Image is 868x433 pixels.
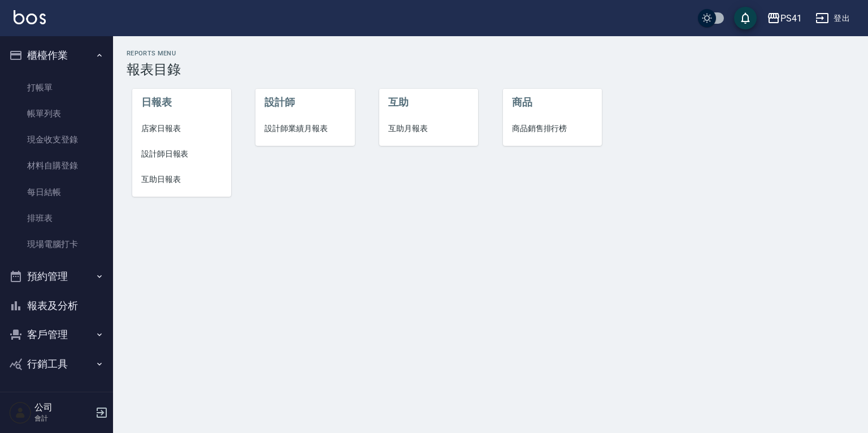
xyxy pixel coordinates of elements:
[5,127,108,153] a: 現金收支登錄
[5,101,108,127] a: 帳單列表
[734,7,757,29] button: save
[5,262,108,291] button: 預約管理
[9,401,32,424] img: Person
[34,402,92,413] h5: 公司
[379,116,478,141] a: 互助月報表
[132,116,231,141] a: 店家日報表
[388,123,469,135] span: 互助月報表
[5,349,108,379] button: 行銷工具
[141,148,222,160] span: 設計師日報表
[379,89,478,116] li: 互助
[5,320,108,349] button: 客戶管理
[5,153,108,179] a: 材料自購登錄
[14,10,46,24] img: Logo
[5,179,108,205] a: 每日結帳
[264,123,345,135] span: 設計師業績月報表
[34,413,92,423] p: 會計
[141,123,222,135] span: 店家日報表
[141,174,222,185] span: 互助日報表
[5,205,108,231] a: 排班表
[780,11,802,25] div: PS41
[132,167,231,192] a: 互助日報表
[5,41,108,70] button: 櫃檯作業
[255,116,354,141] a: 設計師業績月報表
[811,8,854,29] button: 登出
[5,75,108,101] a: 打帳單
[512,123,593,135] span: 商品銷售排行榜
[255,89,354,116] li: 設計師
[127,50,854,57] h2: Reports Menu
[127,62,854,77] h3: 報表目錄
[503,116,602,141] a: 商品銷售排行榜
[5,291,108,321] button: 報表及分析
[762,7,806,30] button: PS41
[132,89,231,116] li: 日報表
[132,141,231,167] a: 設計師日報表
[5,231,108,257] a: 現場電腦打卡
[503,89,602,116] li: 商品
